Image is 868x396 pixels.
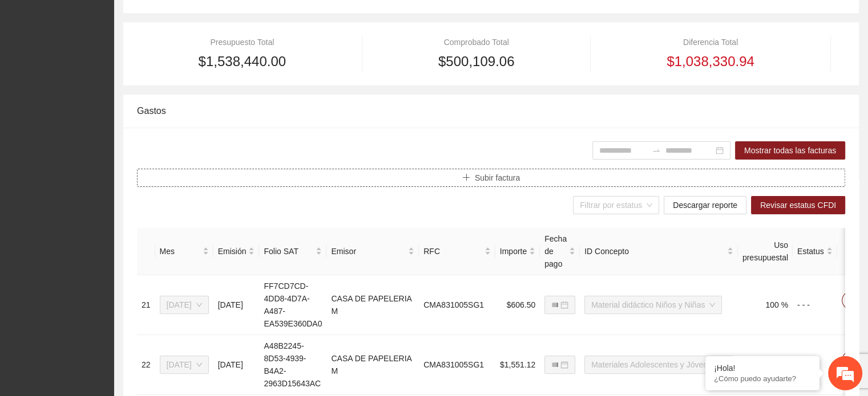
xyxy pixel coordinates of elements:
span: RFC [423,245,482,258]
span: $1,038,330.94 [667,51,754,72]
div: Comprobado Total [377,36,576,48]
th: Uso presupuestal [738,228,793,275]
td: CASA DE PAPELERIA M [326,275,419,335]
span: $1,538,440.00 [199,51,286,72]
th: Emisión [213,228,260,275]
th: Folio SAT [259,228,326,275]
span: Emisión [218,245,247,258]
td: CMA831005SG1 [419,275,495,335]
span: Descargar reporte [673,199,737,211]
td: CMA831005SG1 [419,335,495,395]
span: Materiales Adolescentes y Jóvenes [591,356,726,373]
th: Fecha de pago [540,228,580,275]
p: ¿Cómo puedo ayudarte? [714,374,811,383]
div: Minimizar ventana de chat en vivo [187,6,215,33]
span: comment [842,356,859,365]
td: FF7CD7CD-4DD8-4D7A-A487-EA539E360DA0 [259,275,326,335]
span: Mostrar todas las facturas [744,144,836,157]
span: Material didáctico Niños y Niñas [591,296,715,313]
span: Subir factura [475,172,520,184]
td: $1,551.12 [495,335,540,395]
div: Gastos [137,95,845,127]
span: Julio 2025 [167,296,202,313]
div: ¡Hola! [714,364,811,373]
textarea: Escriba su mensaje y pulse “Intro” [6,270,217,310]
button: Revisar estatus CFDI [751,196,845,214]
div: Presupuesto Total [137,36,348,48]
th: Estatus [793,228,837,275]
button: plusSubir factura [137,169,845,187]
td: CASA DE PAPELERIA M [326,335,419,395]
span: plus [462,173,470,182]
td: - - - [793,335,837,395]
span: Mes [160,245,200,258]
td: [DATE] [213,335,260,395]
span: ID Concepto [584,245,725,258]
span: Folio SAT [264,245,313,258]
td: 21 [137,275,155,335]
td: - - - [793,275,837,335]
td: 22 [137,335,155,395]
span: Revisar estatus CFDI [760,199,836,211]
span: comment [842,296,859,305]
td: 100 % [738,275,793,335]
span: swap-right [652,146,661,155]
th: RFC [419,228,495,275]
th: Mes [155,228,213,275]
button: Descargar reporte [664,196,746,214]
span: Emisor [331,245,406,258]
th: ID Concepto [580,228,738,275]
button: Mostrar todas las facturas [735,141,845,160]
span: Importe [500,245,527,258]
span: Estatus [797,245,824,258]
div: Diferencia Total [605,36,816,48]
span: $500,109.06 [438,51,514,72]
button: comment [842,291,860,309]
td: $606.50 [495,275,540,335]
td: 100 % [738,335,793,395]
td: [DATE] [213,275,260,335]
td: A48B2245-8D53-4939-B4A2-2963D15643AC [259,335,326,395]
th: Emisor [326,228,419,275]
span: Fecha de pago [544,232,567,270]
span: to [652,146,661,155]
span: Estamos en línea. [66,132,158,247]
th: Importe [495,228,540,275]
span: Julio 2025 [167,356,202,373]
div: Chatee con nosotros ahora [59,58,192,73]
